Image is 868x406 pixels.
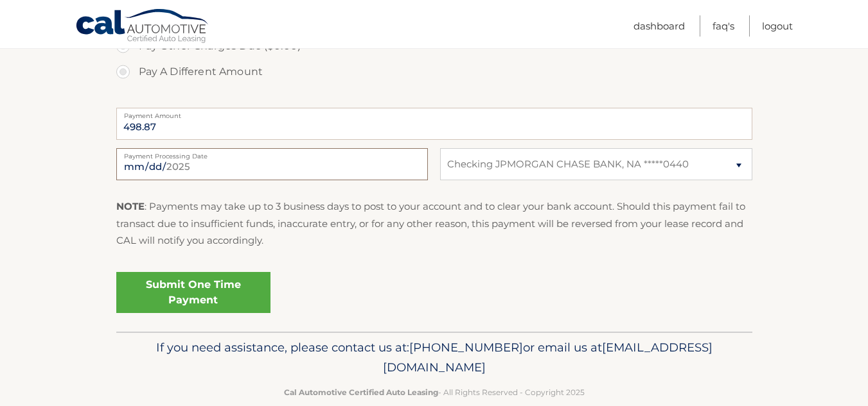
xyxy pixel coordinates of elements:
[125,337,744,378] p: If you need assistance, please contact us at: or email us at
[284,387,438,397] strong: Cal Automotive Certified Auto Leasing
[116,108,752,118] label: Payment Amount
[409,340,523,355] span: [PHONE_NUMBER]
[125,385,744,399] p: - All Rights Reserved - Copyright 2025
[75,8,210,46] a: Cal Automotive
[116,272,270,313] a: Submit One Time Payment
[633,15,685,37] a: Dashboard
[116,148,428,158] label: Payment Processing Date
[713,15,734,37] a: FAQ's
[116,200,145,212] strong: NOTE
[116,108,752,140] input: Payment Amount
[116,148,428,180] input: Payment Date
[762,15,793,37] a: Logout
[116,198,752,249] p: : Payments may take up to 3 business days to post to your account and to clear your bank account....
[116,59,752,85] label: Pay A Different Amount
